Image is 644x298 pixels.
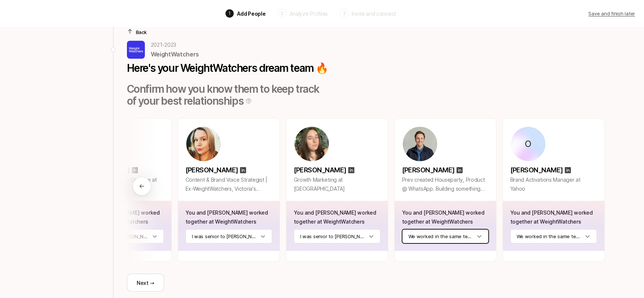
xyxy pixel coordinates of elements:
[290,10,328,18] p: Analyze Profiles
[588,10,635,17] p: Save and finish later
[510,165,563,175] p: [PERSON_NAME]
[186,127,221,161] img: 1750964255552
[402,165,455,175] p: [PERSON_NAME]
[525,139,531,148] p: O
[186,175,272,193] p: Content & Brand Voice Strategist | Ex-WeightWatchers, Victoria's Secret | Transforming how brands...
[402,175,489,193] p: Prev created Houseparty, Product @ WhatsApp. Building something new
[294,208,380,226] p: You and [PERSON_NAME] worked together at WeightWatchers
[228,10,231,17] p: 1
[510,208,597,226] p: You and [PERSON_NAME] worked together at WeightWatchers
[343,10,346,17] p: 3
[403,127,437,161] img: 1756396971357
[510,175,597,193] p: Brand Activations Manager at Yahoo
[402,208,489,226] p: You and [PERSON_NAME] worked together at WeightWatchers
[237,10,265,18] p: Add People
[294,175,380,193] p: Growth Marketing at [GEOGRAPHIC_DATA]
[295,127,329,161] img: 1747091715779
[127,83,322,107] p: Confirm how you know them to keep track of your best relationships
[127,62,605,74] p: Here's your WeightWatchers dream team 🔥
[186,165,238,175] p: [PERSON_NAME]
[136,28,147,36] p: Back
[352,10,396,18] p: Invite and connect
[127,41,145,59] img: d9922ba5_4b1d_4a35_9285_922711717413.jpg
[151,49,199,59] p: WeightWatchers
[281,10,283,17] p: 2
[127,274,164,292] button: Next →
[294,165,346,175] p: [PERSON_NAME]
[151,40,199,49] p: 2021 - 2023
[186,208,272,226] p: You and [PERSON_NAME] worked together at WeightWatchers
